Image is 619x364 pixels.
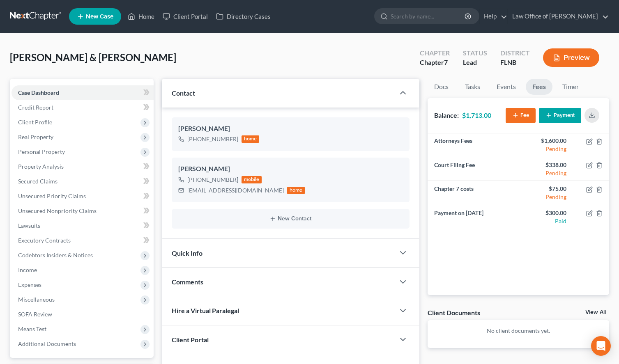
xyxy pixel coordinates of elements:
[18,296,55,303] span: Miscellaneous
[172,89,195,97] span: Contact
[463,58,487,67] div: Lead
[178,124,403,134] div: [PERSON_NAME]
[458,79,487,95] a: Tasks
[428,79,455,95] a: Docs
[525,193,566,201] div: Pending
[420,48,450,58] div: Chapter
[212,9,275,24] a: Directory Cases
[178,215,403,222] button: New Contact
[172,249,202,257] span: Quick Info
[18,311,52,318] span: SOFA Review
[172,278,203,286] span: Comments
[526,79,552,95] a: Fees
[124,9,159,24] a: Home
[178,164,403,174] div: [PERSON_NAME]
[428,205,518,229] td: Payment on [DATE]
[172,307,239,314] span: Hire a Virtual Paralegal
[172,336,209,343] span: Client Portal
[18,222,40,229] span: Lawsuits
[428,133,518,157] td: Attorneys Fees
[18,237,71,244] span: Executory Contracts
[18,163,64,170] span: Property Analysis
[287,187,305,194] div: home
[525,145,566,153] div: Pending
[428,157,518,181] td: Court Filing Fee
[500,48,530,58] div: District
[525,217,566,225] div: Paid
[12,218,154,233] a: Lawsuits
[525,169,566,177] div: Pending
[187,135,238,143] div: [PHONE_NUMBER]
[18,325,46,332] span: Means Test
[86,14,113,20] span: New Case
[187,186,284,195] div: [EMAIL_ADDRESS][DOMAIN_NAME]
[420,58,450,67] div: Chapter
[159,9,212,24] a: Client Portal
[18,148,65,155] span: Personal Property
[525,185,566,193] div: $75.00
[525,137,566,145] div: $1,600.00
[12,174,154,189] a: Secured Claims
[10,51,176,63] span: [PERSON_NAME] & [PERSON_NAME]
[591,336,611,356] div: Open Intercom Messenger
[18,178,58,185] span: Secured Claims
[506,108,536,123] button: Fee
[480,9,507,24] a: Help
[428,308,480,317] div: Client Documents
[500,58,530,67] div: FLNB
[18,89,59,96] span: Case Dashboard
[242,135,260,143] div: home
[12,204,154,218] a: Unsecured Nonpriority Claims
[543,48,599,67] button: Preview
[12,189,154,204] a: Unsecured Priority Claims
[187,176,238,184] div: [PHONE_NUMBER]
[508,9,609,24] a: Law Office of [PERSON_NAME]
[444,58,448,66] span: 7
[428,181,518,205] td: Chapter 7 costs
[18,104,53,111] span: Credit Report
[18,266,37,273] span: Income
[242,176,262,183] div: mobile
[18,252,93,259] span: Codebtors Insiders & Notices
[18,340,76,347] span: Additional Documents
[18,133,53,140] span: Real Property
[12,100,154,115] a: Credit Report
[463,48,487,58] div: Status
[391,9,466,24] input: Search by name...
[18,119,52,126] span: Client Profile
[525,209,566,217] div: $300.00
[12,233,154,248] a: Executory Contracts
[18,281,41,288] span: Expenses
[556,79,585,95] a: Timer
[585,309,606,315] a: View All
[539,108,581,123] button: Payment
[12,159,154,174] a: Property Analysis
[434,327,603,335] p: No client documents yet.
[12,85,154,100] a: Case Dashboard
[18,207,97,214] span: Unsecured Nonpriority Claims
[490,79,522,95] a: Events
[18,192,86,199] span: Unsecured Priority Claims
[434,111,459,119] strong: Balance:
[12,307,154,322] a: SOFA Review
[525,161,566,169] div: $338.00
[462,111,491,119] strong: $1,713.00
